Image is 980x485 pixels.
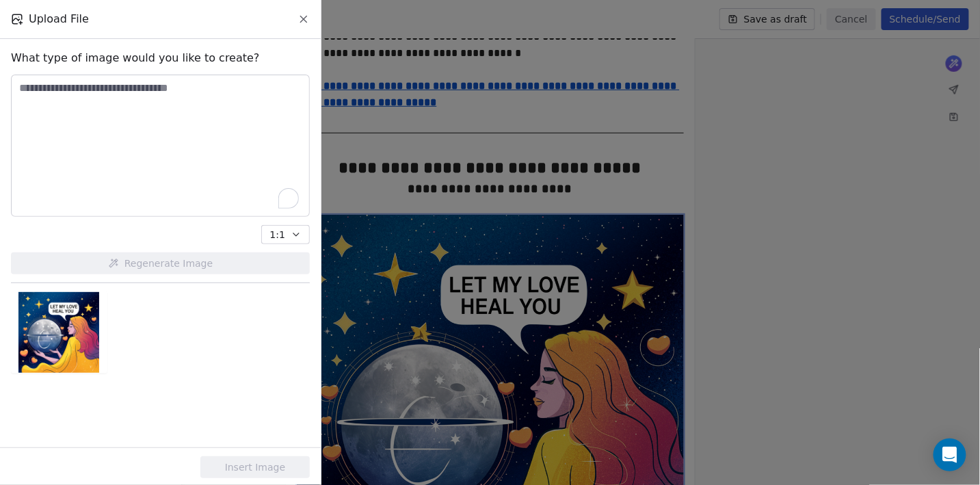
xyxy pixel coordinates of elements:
[12,75,309,216] textarea: To enrich screen reader interactions, please activate Accessibility in Grammarly extension settings
[29,11,89,27] span: Upload File
[933,438,966,471] div: Open Intercom Messenger
[11,50,260,66] span: What type of image would you like to create?
[269,228,285,242] span: 1:1
[200,456,310,478] button: Insert Image
[11,252,310,274] button: Regenerate Image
